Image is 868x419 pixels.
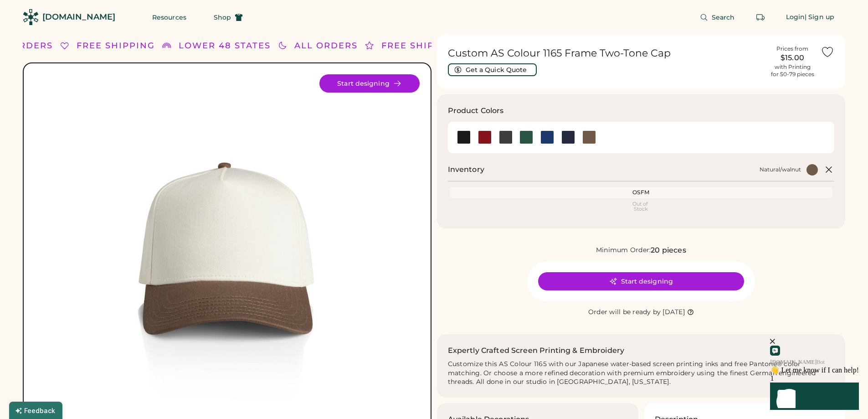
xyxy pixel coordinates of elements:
button: Start designing [319,74,420,93]
div: Login [786,13,805,22]
button: Get a Quick Quote [448,63,537,76]
button: Resources [141,8,197,26]
div: FREE SHIPPING [77,40,155,52]
span: Shop [214,14,231,21]
span: Search [712,14,735,21]
div: Prices from [776,45,808,52]
h1: Custom AS Colour 1165 Frame Two-Tone Cap [448,47,765,60]
div: [DOMAIN_NAME] [42,11,115,23]
button: Retrieve an order [751,8,770,26]
div: Natural/walnut [760,166,801,173]
div: [DATE] [663,308,685,317]
div: | Sign up [805,13,834,22]
div: Customize this AS Colour 1165 with our Japanese water-based screen printing inks and free Pantone... [448,360,835,387]
div: Order will be ready by [588,308,661,317]
div: LOWER 48 STATES [179,40,271,52]
img: Rendered Logo - Screens [23,9,39,25]
div: Out of Stock [452,202,831,212]
h2: Inventory [448,164,484,175]
div: ALL ORDERS [294,40,358,52]
div: 20 pieces [651,245,686,256]
h2: Expertly Crafted Screen Printing & Embroidery [448,345,625,356]
button: Search [689,8,746,26]
div: FREE SHIPPING [381,40,460,52]
h3: Product Colors [448,105,504,116]
button: Start designing [538,272,744,290]
button: Shop [203,8,254,26]
iframe: Front Chat [715,305,866,417]
div: with Printing for 50-79 pieces [771,63,814,78]
div: OSFM [452,189,831,196]
div: Minimum Order: [596,246,651,255]
div: $15.00 [770,52,815,63]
